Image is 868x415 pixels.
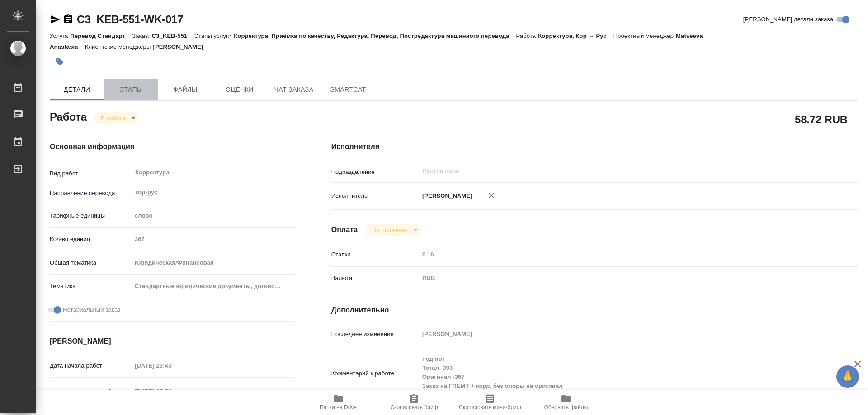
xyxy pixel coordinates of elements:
p: Заказ: [132,33,151,39]
button: В работе [98,114,128,122]
button: Удалить исполнителя [481,186,501,205]
p: Тематика [50,282,132,291]
p: Ставка [331,250,419,259]
p: Комментарий к работе [331,369,419,378]
p: Исполнитель [331,191,419,201]
p: [PERSON_NAME] [419,191,472,201]
input: Пустое поле [422,166,793,177]
p: Работа [516,33,538,39]
p: Этапы услуги [194,33,234,39]
input: Пустое поле [419,327,814,340]
p: Валюта [331,274,419,283]
div: В работе [365,224,420,236]
span: Этапы [109,84,153,95]
p: Общая тематика [50,258,132,267]
p: [PERSON_NAME] [153,43,210,50]
span: Оценки [218,84,261,95]
span: Папка на Drive [320,404,357,410]
p: Matveeva Anastasia [50,33,703,50]
button: Скопировать мини-бриф [452,390,528,415]
p: Направление перевода [50,189,132,198]
p: Услуга [50,33,70,39]
p: Вид работ [50,169,132,178]
span: Обновить файлы [544,404,588,410]
p: Клиентские менеджеры [85,43,153,50]
button: Папка на Drive [300,390,376,415]
h2: 58.72 RUB [795,112,848,127]
span: 🙏 [840,367,855,386]
p: Подразделение [331,168,419,177]
h2: Работа [50,108,87,124]
h4: Оплата [331,224,358,235]
div: Юридическая/Финансовая [132,255,295,270]
p: Последнее изменение [331,330,419,339]
div: В работе [94,112,139,124]
button: Скопировать ссылку [63,14,74,25]
p: Факт. дата начала работ [50,387,132,396]
span: Нотариальный заказ [63,305,120,314]
button: Не оплачена [369,226,410,234]
div: слово [132,208,295,224]
p: Дата начала работ [50,361,132,370]
span: Скопировать бриф [390,404,438,410]
div: Стандартные юридические документы, договоры, уставы [132,279,295,294]
h4: Основная информация [50,141,295,152]
input: Пустое поле [132,359,211,372]
p: Корректура, Кор → Рус [538,33,613,39]
span: SmartCat [326,84,370,95]
span: Детали [55,84,99,95]
p: Проектный менеджер [613,33,676,39]
h4: Дополнительно [331,305,858,316]
button: 🙏 [836,365,859,388]
button: Обновить файлы [528,390,604,415]
input: Пустое поле [419,248,814,261]
button: Скопировать бриф [376,390,452,415]
span: [PERSON_NAME] детали заказа [743,15,833,24]
p: Кол-во единиц [50,235,132,244]
p: Перевод Стандарт [70,33,132,39]
p: C3_KEB-551 [152,33,194,39]
input: Пустое поле [132,385,211,398]
button: Скопировать ссылку для ЯМессенджера [50,14,61,25]
span: Чат заказа [272,84,316,95]
p: Корректура, Приёмка по качеству, Редактура, Перевод, Постредактура машинного перевода [234,33,516,39]
h4: Исполнители [331,141,858,152]
input: Пустое поле [132,233,295,246]
p: Тарифные единицы [50,211,132,220]
button: Добавить тэг [50,52,70,72]
span: Скопировать мини-бриф [459,404,521,410]
a: C3_KEB-551-WK-017 [77,13,183,25]
h4: [PERSON_NAME] [50,336,295,347]
span: Файлы [164,84,207,95]
div: RUB [419,270,814,286]
textarea: под нот Тотал -393 Оригинал -367 Заказ на ГПЕМТ + корр, без опоры на оригинал [419,351,814,394]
